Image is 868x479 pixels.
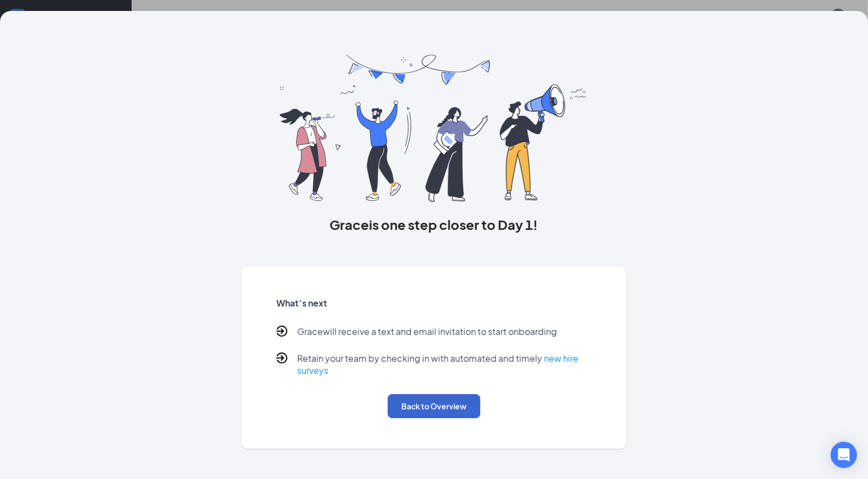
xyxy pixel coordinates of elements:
h3: Grace is one step closer to Day 1! [241,215,627,234]
p: Retain your team by checking in with automated and timely [297,353,592,377]
p: Grace will receive a text and email invitation to start onboarding [297,326,557,339]
h5: What’s next [276,297,592,309]
div: Open Intercom Messenger [831,442,857,468]
button: Back to Overview [388,394,480,418]
a: new hire surveys [297,353,578,376]
img: you are all set [280,55,588,202]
